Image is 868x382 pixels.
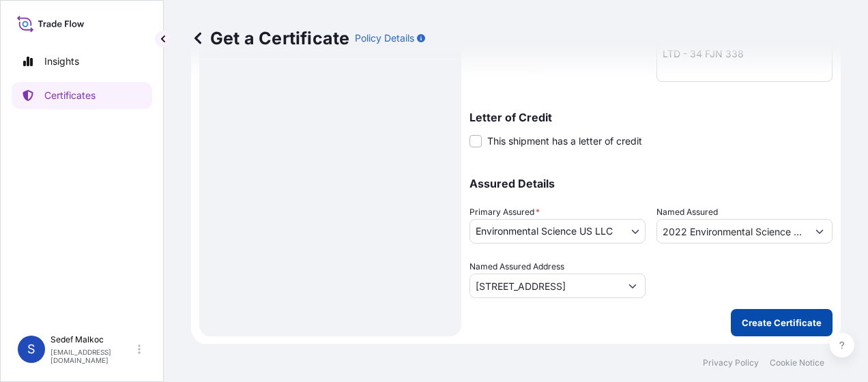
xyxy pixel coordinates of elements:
label: Named Assured Address [469,260,564,274]
input: Assured Name [657,219,807,244]
input: Named Assured Address [470,274,620,298]
button: Environmental Science US LLC [469,219,646,244]
a: Privacy Policy [703,357,759,368]
p: Create Certificate [742,316,822,329]
p: Letter of Credit [469,112,833,123]
label: Named Assured [656,205,718,219]
span: Primary Assured [469,205,540,219]
a: Insights [12,48,152,75]
p: Policy Details [355,31,414,45]
p: [EMAIL_ADDRESS][DOMAIN_NAME] [50,348,135,364]
a: Cookie Notice [770,357,824,368]
p: Assured Details [469,178,833,189]
button: Create Certificate [731,309,833,336]
span: S [27,342,35,356]
a: Certificates [12,82,152,109]
span: This shipment has a letter of credit [487,134,642,148]
p: Sedef Malkoc [50,334,135,345]
p: Get a Certificate [191,27,349,49]
button: Show suggestions [807,219,832,244]
p: Insights [44,55,79,68]
span: Environmental Science US LLC [476,224,613,238]
button: Show suggestions [620,274,645,298]
p: Certificates [44,89,96,102]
